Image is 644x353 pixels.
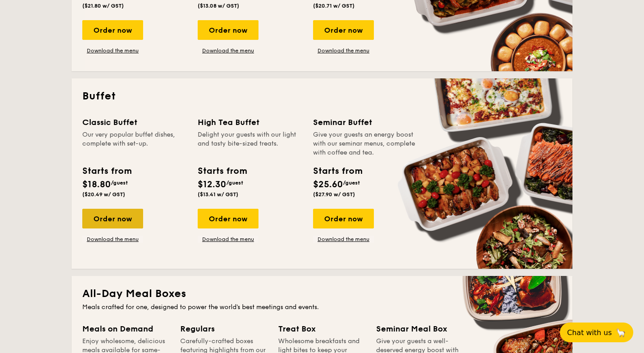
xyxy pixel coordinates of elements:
div: Order now [198,20,258,40]
div: Delight your guests with our light and tasty bite-sized treats. [198,130,302,157]
span: ($20.49 w/ GST) [82,191,125,198]
span: $12.30 [198,179,226,190]
span: ($20.71 w/ GST) [313,3,355,9]
div: Give your guests an energy boost with our seminar menus, complete with coffee and tea. [313,130,418,157]
span: 🦙 [615,327,626,338]
a: Download the menu [313,236,374,243]
a: Download the menu [313,47,374,54]
div: Starts from [82,164,131,178]
div: Order now [198,209,258,228]
span: ($13.41 w/ GST) [198,191,238,198]
h2: Buffet [82,89,562,103]
span: $18.80 [82,179,111,190]
div: Starts from [198,164,246,178]
div: Meals crafted for one, designed to power the world's best meetings and events. [82,303,562,312]
div: Seminar Buffet [313,116,418,129]
div: Treat Box [278,323,365,335]
div: Order now [82,209,143,228]
a: Download the menu [198,236,258,243]
span: /guest [343,180,360,186]
span: ($13.08 w/ GST) [198,3,239,9]
div: High Tea Buffet [198,116,302,129]
div: Order now [82,20,143,40]
a: Download the menu [82,236,143,243]
span: /guest [111,180,128,186]
span: /guest [226,180,243,186]
h2: All-Day Meal Boxes [82,287,562,301]
div: Meals on Demand [82,323,169,335]
div: Order now [313,209,374,228]
button: Chat with us🦙 [560,323,633,342]
div: Regulars [180,323,267,335]
div: Our very popular buffet dishes, complete with set-up. [82,130,187,157]
span: Chat with us [567,328,612,337]
div: Classic Buffet [82,116,187,129]
a: Download the menu [198,47,258,54]
div: Order now [313,20,374,40]
div: Seminar Meal Box [376,323,463,335]
span: ($27.90 w/ GST) [313,191,355,198]
span: $25.60 [313,179,343,190]
a: Download the menu [82,47,143,54]
span: ($21.80 w/ GST) [82,3,124,9]
div: Starts from [313,164,362,178]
